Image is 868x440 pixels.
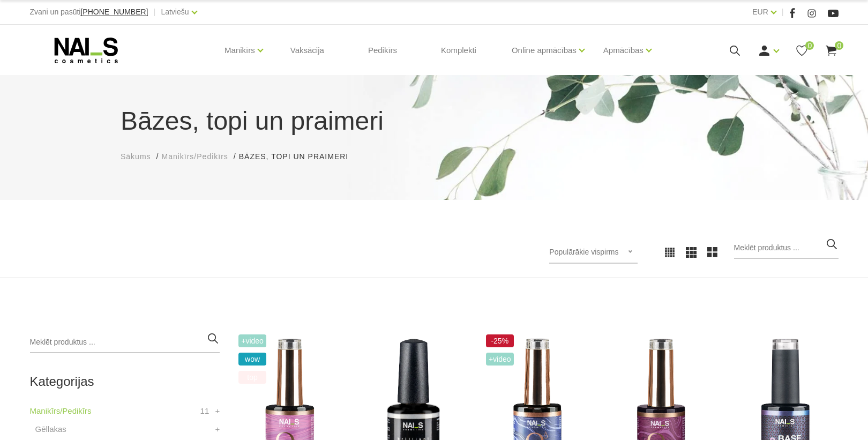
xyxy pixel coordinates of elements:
[35,423,66,436] a: Gēllakas
[161,152,228,161] span: Manikīrs/Pedikīrs
[238,334,266,347] span: +Video
[153,5,155,19] span: |
[486,334,514,347] span: -25%
[360,25,406,76] a: Pedikīrs
[80,8,148,16] a: [PHONE_NUMBER]
[282,25,333,76] a: Vaksācija
[795,44,809,57] a: 0
[161,5,189,18] a: Latviešu
[200,405,209,417] span: 11
[734,237,839,259] input: Meklēt produktus ...
[752,5,768,18] a: EUR
[215,405,220,417] a: +
[486,353,514,366] span: +Video
[121,102,747,140] h1: Bāzes, topi un praimeri
[30,375,220,389] h2: Kategorijas
[215,423,220,436] a: +
[603,29,643,72] a: Apmācības
[805,41,814,50] span: 0
[30,405,92,417] a: Manikīrs/Pedikīrs
[121,151,151,162] a: Sākums
[835,41,843,50] span: 0
[512,29,577,72] a: Online apmācības
[825,44,838,57] a: 0
[432,25,485,76] a: Komplekti
[225,29,255,72] a: Manikīrs
[161,151,228,162] a: Manikīrs/Pedikīrs
[549,248,618,256] span: Populārākie vispirms
[782,5,784,19] span: |
[238,353,266,366] span: wow
[30,332,220,353] input: Meklēt produktus ...
[121,152,151,161] span: Sākums
[238,371,266,384] span: top
[30,5,148,19] div: Zvani un pasūti
[239,151,359,162] li: Bāzes, topi un praimeri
